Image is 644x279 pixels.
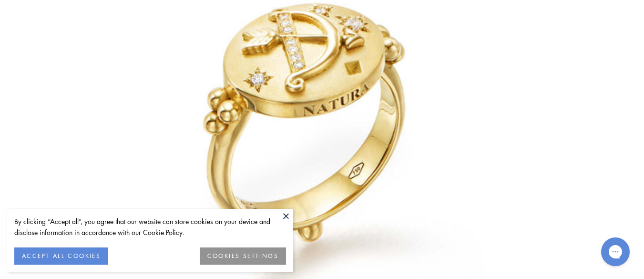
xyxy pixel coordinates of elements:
[596,234,634,269] iframe: Gorgias live chat messenger
[14,216,286,238] div: By clicking “Accept all”, you agree that our website can store cookies on your device and disclos...
[200,247,286,265] button: COOKIES SETTINGS
[14,247,108,265] button: ACCEPT ALL COOKIES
